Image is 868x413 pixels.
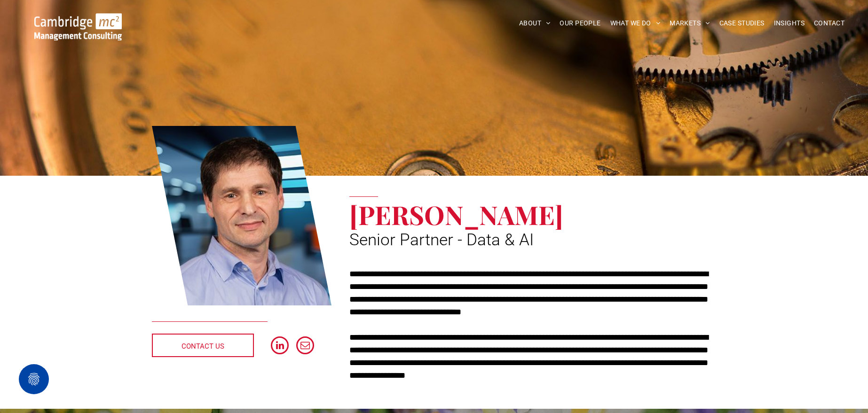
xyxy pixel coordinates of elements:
span: CONTACT US [181,335,224,358]
a: ABOUT [514,16,555,31]
a: OUR PEOPLE [555,16,605,31]
a: CONTACT [809,16,849,31]
a: CASE STUDIES [715,16,769,31]
img: Go to Homepage [34,13,122,40]
a: CONTACT US [152,334,254,357]
a: linkedin [271,336,289,357]
a: INSIGHTS [769,16,809,31]
a: email [296,336,314,357]
span: [PERSON_NAME] [349,197,563,232]
span: Senior Partner - Data & AI [349,230,534,249]
a: Your Business Transformed | Cambridge Management Consulting [34,15,122,24]
a: WHAT WE DO [606,16,665,31]
a: Simon Brueckheimer | Senior Partner - Data & AI [152,125,331,307]
a: MARKETS [665,16,714,31]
